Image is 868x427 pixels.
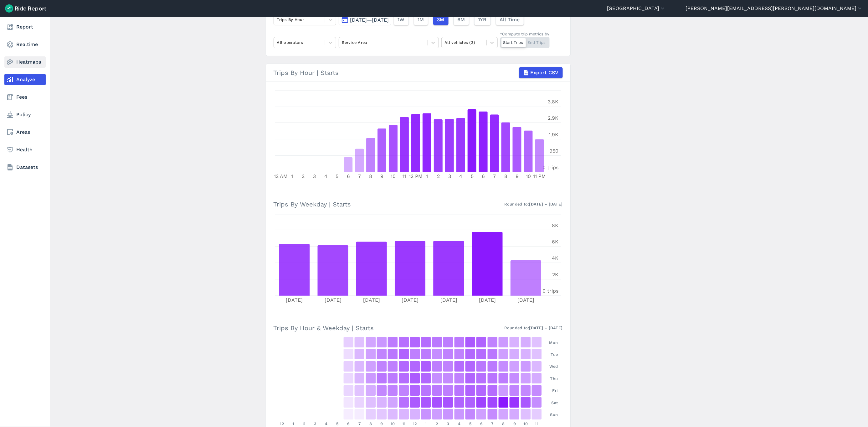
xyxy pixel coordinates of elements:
[474,14,491,25] button: 1YR
[493,173,496,179] tspan: 7
[500,31,550,37] div: *Compute trip metrics by
[4,109,46,120] a: Policy
[324,297,341,303] tspan: [DATE]
[426,173,428,179] tspan: 1
[347,173,350,179] tspan: 6
[529,202,563,206] strong: [DATE] – [DATE]
[291,173,293,179] tspan: 1
[549,132,558,138] tspan: 1.9K
[4,127,46,138] a: Areas
[402,297,419,303] tspan: [DATE]
[531,69,559,76] span: Export CSV
[482,173,485,179] tspan: 6
[542,385,558,397] div: Fri
[542,288,558,294] tspan: 0 trips
[4,56,46,68] a: Heatmaps
[479,297,496,303] tspan: [DATE]
[380,173,383,179] tspan: 9
[459,173,462,179] tspan: 4
[542,372,558,384] div: Thu
[4,162,46,173] a: Datasets
[526,173,531,179] tspan: 10
[336,173,338,179] tspan: 5
[4,74,46,85] a: Analyze
[394,14,409,25] button: 1W
[607,5,666,12] button: [GEOGRAPHIC_DATA]
[4,144,46,155] a: Health
[454,14,469,25] button: 6M
[496,14,524,25] button: All Time
[542,348,558,360] div: Tue
[549,148,558,154] tspan: 950
[391,173,396,179] tspan: 10
[504,173,507,179] tspan: 8
[516,173,519,179] tspan: 9
[274,173,287,179] tspan: 12 AM
[4,91,46,103] a: Fees
[542,336,558,348] div: Mon
[440,297,457,303] tspan: [DATE]
[274,195,563,213] h3: Trips By Weekday | Starts
[504,325,563,331] div: Rounded to:
[517,297,534,303] tspan: [DATE]
[4,39,46,50] a: Realtime
[448,173,451,179] tspan: 3
[369,173,372,179] tspan: 8
[433,14,449,25] button: 3M
[274,67,563,78] div: Trips By Hour | Starts
[548,115,558,121] tspan: 2.9K
[542,164,558,170] tspan: 0 trips
[470,173,473,179] tspan: 5
[324,173,327,179] tspan: 4
[418,16,424,23] span: 1M
[437,173,439,179] tspan: 2
[529,325,563,330] strong: [DATE] – [DATE]
[363,297,380,303] tspan: [DATE]
[313,173,316,179] tspan: 3
[437,16,444,23] span: 3M
[542,397,558,409] div: Sat
[552,239,558,245] tspan: 6K
[686,5,863,12] button: [PERSON_NAME][EMAIL_ADDRESS][PERSON_NAME][DOMAIN_NAME]
[4,21,46,33] a: Report
[403,173,406,179] tspan: 11
[414,14,428,25] button: 1M
[5,4,46,13] img: Ride Report
[542,409,558,420] div: Sun
[548,99,558,105] tspan: 3.8K
[274,319,563,336] h3: Trips By Hour & Weekday | Starts
[478,16,487,23] span: 1YR
[358,173,361,179] tspan: 7
[409,173,423,179] tspan: 12 PM
[350,17,389,23] span: [DATE]—[DATE]
[552,255,558,261] tspan: 4K
[398,16,405,23] span: 1W
[458,16,465,23] span: 6M
[519,67,563,78] button: Export CSV
[552,222,558,228] tspan: 8K
[302,173,305,179] tspan: 2
[533,173,546,179] tspan: 11 PM
[504,201,563,207] div: Rounded to:
[286,297,303,303] tspan: [DATE]
[339,14,391,25] button: [DATE]—[DATE]
[552,272,558,278] tspan: 2K
[542,361,558,372] div: Wed
[500,16,520,23] span: All Time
